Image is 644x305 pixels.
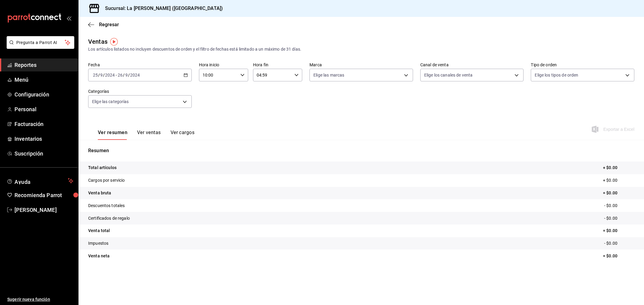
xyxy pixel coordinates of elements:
[424,72,473,78] span: Elige los canales de venta
[98,130,194,140] div: navigation tabs
[14,135,73,143] span: Inventarios
[100,5,223,12] h3: Sucursal: La [PERSON_NAME] ([GEOGRAPHIC_DATA])
[123,73,125,77] span: /
[14,206,73,214] span: [PERSON_NAME]
[531,63,634,67] label: Tipo de orden
[105,73,115,77] input: ----
[88,147,634,154] p: Resumen
[88,253,110,259] p: Venta neta
[309,63,413,67] label: Marca
[88,240,108,247] p: Impuestos
[88,203,125,209] p: Descuentos totales
[604,215,634,222] p: - $0.00
[604,203,634,209] p: - $0.00
[88,22,119,27] button: Regresar
[7,296,73,303] span: Sugerir nueva función
[88,215,130,222] p: Certificados de regalo
[88,89,192,93] label: Categorías
[603,253,634,259] p: = $0.00
[88,228,110,234] p: Venta total
[535,72,578,78] span: Elige los tipos de orden
[88,177,125,184] p: Cargos por servicio
[88,37,107,46] div: Ventas
[137,130,161,140] button: Ver ventas
[16,39,65,46] span: Pregunta a Parrot AI
[4,44,74,50] a: Pregunta a Parrot AI
[98,73,100,77] span: /
[603,165,634,171] p: + $0.00
[253,63,302,67] label: Hora fin
[14,191,73,199] span: Recomienda Parrot
[103,73,105,77] span: /
[100,73,103,77] input: --
[14,177,66,184] span: Ayuda
[98,130,127,140] button: Ver resumen
[14,61,73,69] span: Reportes
[604,240,634,247] p: - $0.00
[66,16,71,20] button: open_drawer_menu
[420,63,524,67] label: Canal de venta
[14,105,73,113] span: Personal
[603,190,634,196] p: = $0.00
[14,120,73,128] span: Facturación
[116,73,117,77] span: -
[603,177,634,184] p: + $0.00
[125,73,128,77] input: --
[14,149,73,158] span: Suscripción
[88,165,117,171] p: Total artículos
[99,22,119,27] span: Regresar
[14,90,73,99] span: Configuración
[117,73,123,77] input: --
[199,63,248,67] label: Hora inicio
[92,99,129,105] span: Elige las categorías
[313,72,344,78] span: Elige las marcas
[14,76,73,84] span: Menú
[603,228,634,234] p: = $0.00
[88,63,192,67] label: Fecha
[93,73,98,77] input: --
[110,38,118,46] img: Tooltip marker
[128,73,130,77] span: /
[88,46,634,52] div: Los artículos listados no incluyen descuentos de orden y el filtro de fechas está limitado a un m...
[7,36,74,49] button: Pregunta a Parrot AI
[171,130,195,140] button: Ver cargos
[88,190,111,196] p: Venta bruta
[130,73,140,77] input: ----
